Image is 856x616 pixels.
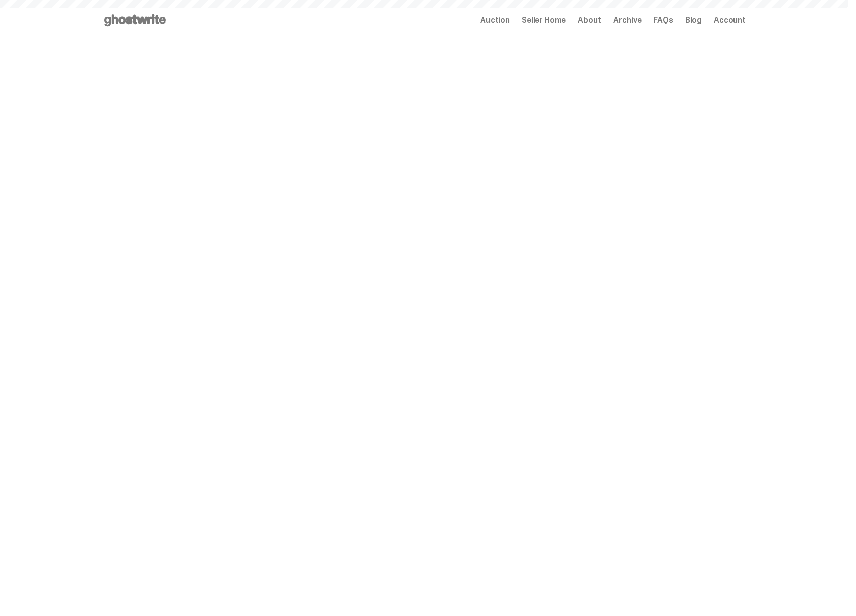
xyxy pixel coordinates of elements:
[578,16,601,24] a: About
[653,16,673,24] a: FAQs
[522,16,566,24] a: Seller Home
[685,16,702,24] a: Blog
[714,16,746,24] a: Account
[480,16,510,24] a: Auction
[613,16,641,24] a: Archive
